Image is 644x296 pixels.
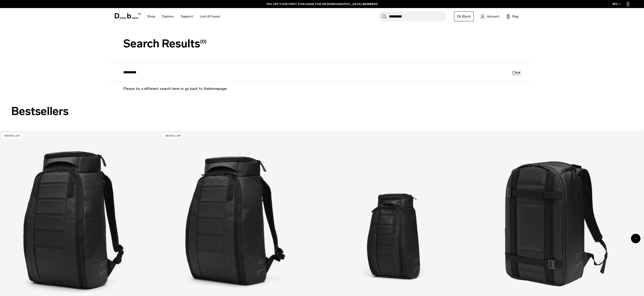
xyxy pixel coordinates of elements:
a: Db Black [454,11,474,21]
a: Support [181,8,193,25]
span: Bag [512,14,518,19]
span: Account [487,14,499,19]
a: Shop [147,8,155,25]
a: 10% OFF YOUR FIRST PURCHASE FOR DB [DEMOGRAPHIC_DATA] MEMBERS [266,2,378,6]
span: Search Results [123,37,207,50]
h2: Bestsellers [11,103,633,120]
button: Bag [506,13,518,19]
nav: Main Navigation [144,8,223,25]
p: Bestseller [163,133,183,138]
a: Explore [162,8,174,25]
div: Next slide [631,234,640,243]
a: homepage [209,86,227,91]
a: Lost & Found [200,8,220,25]
a: Account [481,13,499,19]
p: Bestseller [2,133,22,138]
span: (0) [200,39,207,44]
button: Clear [512,70,521,74]
p: Please try a different search term or go back to the . [123,86,521,92]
